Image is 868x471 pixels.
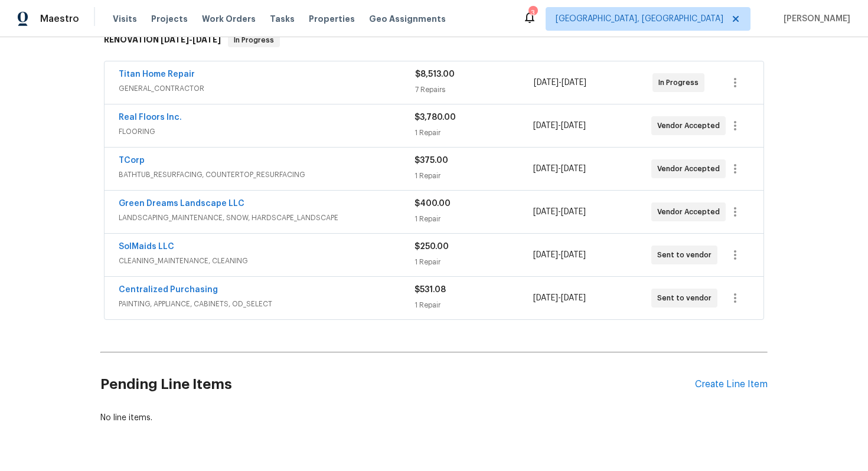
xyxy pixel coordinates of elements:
[229,34,279,46] span: In Progress
[415,213,533,225] div: 1 Repair
[119,298,415,310] span: PAINTING, APPLIANCE, CABINETS, OD_SELECT
[695,379,768,390] div: Create Line Item
[561,165,586,173] span: [DATE]
[415,127,533,139] div: 1 Repair
[415,84,534,96] div: 7 Repairs
[657,249,716,261] span: Sent to vendor
[202,13,256,25] span: Work Orders
[119,113,182,122] a: Real Floors Inc.
[415,113,456,122] span: $3,780.00
[561,208,586,216] span: [DATE]
[533,163,586,175] span: -
[309,13,355,25] span: Properties
[119,212,415,224] span: LANDSCAPING_MAINTENANCE, SNOW, HARDSCAPE_LANDSCAPE
[415,170,533,182] div: 1 Repair
[270,15,295,23] span: Tasks
[119,156,145,165] a: TCorp
[100,357,695,412] h2: Pending Line Items
[415,199,451,208] span: $400.00
[533,165,558,173] span: [DATE]
[119,83,415,94] span: GENERAL_CONTRACTOR
[556,13,723,25] span: [GEOGRAPHIC_DATA], [GEOGRAPHIC_DATA]
[533,249,586,261] span: -
[40,13,79,25] span: Maestro
[119,199,244,208] a: Green Dreams Landscape LLC
[119,255,415,267] span: CLEANING_MAINTENANCE, CLEANING
[561,294,586,302] span: [DATE]
[657,120,725,132] span: Vendor Accepted
[533,208,558,216] span: [DATE]
[119,169,415,181] span: BATHTUB_RESURFACING, COUNTERTOP_RESURFACING
[562,78,586,87] span: [DATE]
[113,13,137,25] span: Visits
[533,206,586,218] span: -
[119,286,218,294] a: Centralized Purchasing
[533,122,558,130] span: [DATE]
[658,77,703,89] span: In Progress
[533,251,558,259] span: [DATE]
[533,294,558,302] span: [DATE]
[100,412,768,424] div: No line items.
[119,126,415,138] span: FLOORING
[534,78,559,87] span: [DATE]
[415,299,533,311] div: 1 Repair
[533,292,586,304] span: -
[415,256,533,268] div: 1 Repair
[657,292,716,304] span: Sent to vendor
[533,120,586,132] span: -
[561,122,586,130] span: [DATE]
[534,77,586,89] span: -
[369,13,446,25] span: Geo Assignments
[415,243,449,251] span: $250.00
[415,156,448,165] span: $375.00
[415,70,455,78] span: $8,513.00
[100,21,768,59] div: RENOVATION [DATE]-[DATE]In Progress
[151,13,188,25] span: Projects
[104,33,221,47] h6: RENOVATION
[119,243,174,251] a: SolMaids LLC
[192,35,221,44] span: [DATE]
[161,35,221,44] span: -
[561,251,586,259] span: [DATE]
[657,163,725,175] span: Vendor Accepted
[657,206,725,218] span: Vendor Accepted
[779,13,850,25] span: [PERSON_NAME]
[528,7,537,19] div: 3
[161,35,189,44] span: [DATE]
[119,70,195,78] a: Titan Home Repair
[415,286,446,294] span: $531.08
